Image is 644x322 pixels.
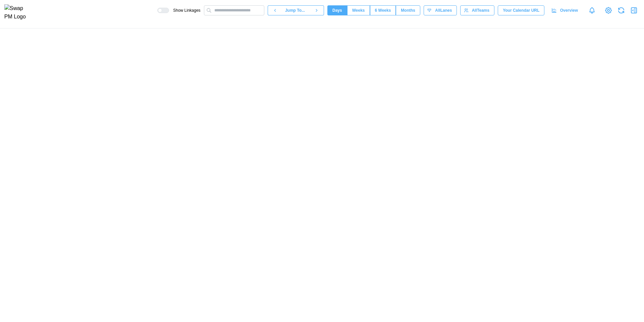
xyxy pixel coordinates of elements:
[375,6,391,15] span: 6 Weeks
[4,4,32,21] img: Swap PM Logo
[616,6,626,15] button: Refresh Grid
[396,5,420,15] button: Months
[460,5,494,15] button: AllTeams
[401,6,415,15] span: Months
[370,5,396,15] button: 6 Weeks
[282,5,310,15] button: Jump To...
[498,5,544,15] button: Your Calendar URL
[435,6,452,15] span: All Lanes
[424,5,457,15] button: AllLanes
[332,6,342,15] span: Days
[352,6,365,15] span: Weeks
[560,6,578,15] span: Overview
[586,5,598,16] a: Notifications
[629,6,639,15] button: Open Drawer
[503,6,539,15] span: Your Calendar URL
[285,6,305,15] span: Jump To...
[169,8,200,13] span: Show Linkages
[604,6,613,15] a: View Project
[327,5,347,15] button: Days
[472,6,489,15] span: All Teams
[548,5,583,15] a: Overview
[347,5,370,15] button: Weeks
